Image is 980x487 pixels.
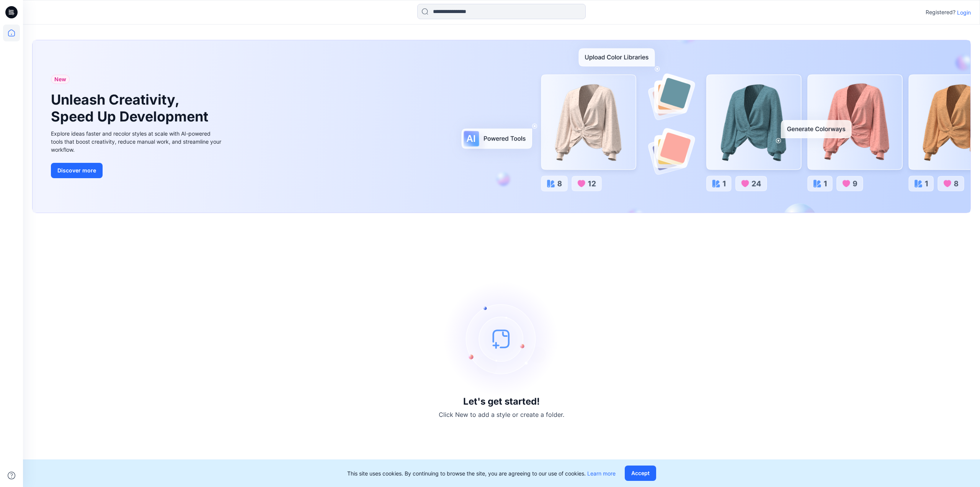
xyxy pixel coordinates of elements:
[926,8,955,17] p: Registered?
[463,396,540,407] h3: Let's get started!
[587,470,616,477] a: Learn more
[957,8,971,16] p: Login
[625,466,656,481] button: Accept
[439,410,564,419] p: Click New to add a style or create a folder.
[347,469,616,477] p: This site uses cookies. By continuing to browse the site, you are agreeing to our use of cookies.
[51,92,212,125] h1: Unleash Creativity, Speed Up Development
[51,163,223,178] a: Discover more
[54,75,66,84] span: New
[444,281,559,396] img: empty-state-image.svg
[51,163,103,178] button: Discover more
[51,130,223,154] div: Explore ideas faster and recolor styles at scale with AI-powered tools that boost creativity, red...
